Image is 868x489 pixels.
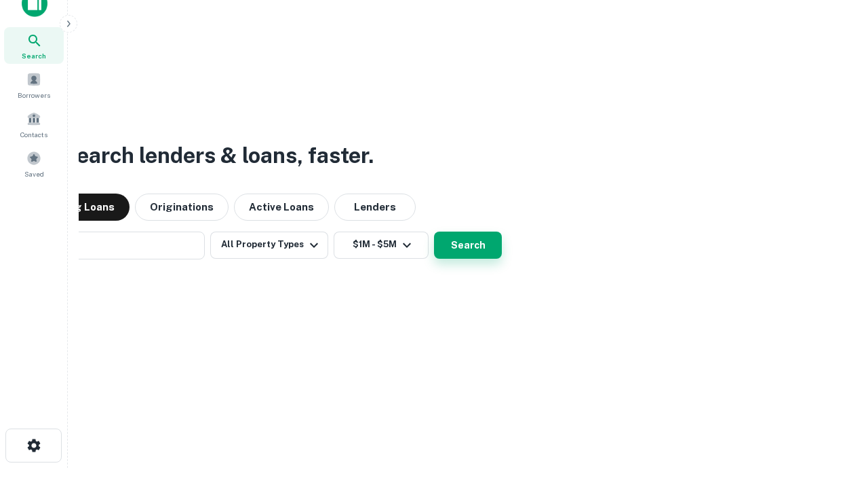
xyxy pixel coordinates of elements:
[234,194,329,221] button: Active Loans
[4,27,64,64] a: Search
[24,168,44,179] span: Saved
[4,106,64,143] a: Contacts
[4,67,64,103] a: Borrowers
[210,232,328,259] button: All Property Types
[20,129,47,140] span: Contacts
[135,194,229,221] button: Originations
[22,50,46,61] span: Search
[4,145,64,182] a: Saved
[334,194,416,221] button: Lenders
[434,232,502,259] button: Search
[18,90,50,101] span: Borrowers
[334,232,429,259] button: $1M - $5M
[62,139,374,172] h3: Search lenders & loans, faster.
[800,380,868,446] iframe: Chat Widget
